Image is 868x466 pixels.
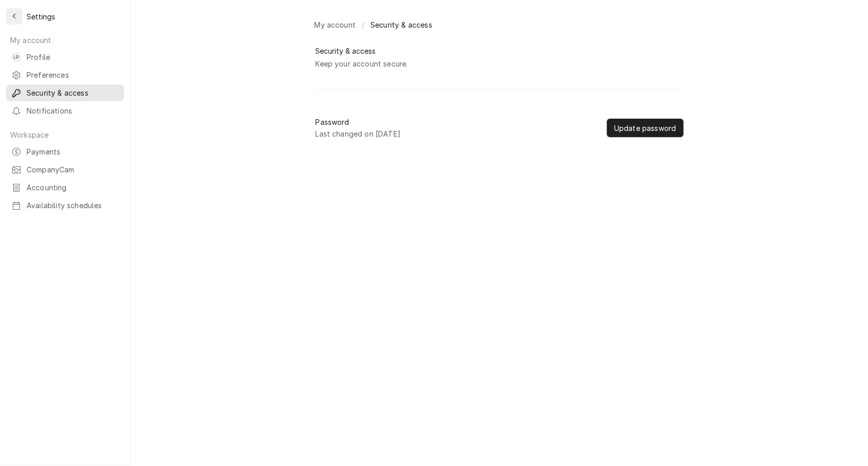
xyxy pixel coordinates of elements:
a: LPLisa Paschal's AvatarProfile [6,49,124,65]
span: CompanyCam [27,164,119,175]
span: / [362,19,364,30]
div: Lisa Paschal's Avatar [11,52,21,62]
div: Keep your account secure. [316,58,408,69]
span: Preferences [27,70,119,80]
span: Update password [612,123,678,134]
a: Preferences [6,66,124,83]
a: Accounting [6,179,124,196]
a: CompanyCam [6,161,124,178]
button: Back to previous page [6,8,22,25]
a: Payments [6,143,124,160]
label: Password [316,117,349,127]
a: Security & access [366,16,436,33]
button: Update password [607,119,683,137]
span: Availability schedules [27,200,119,211]
span: Security & access [27,87,119,98]
span: Notifications [27,105,119,116]
div: Security & access [316,46,376,56]
span: Payments [27,146,119,157]
div: LP [11,52,21,62]
span: Profile [27,52,119,62]
a: Notifications [6,102,124,119]
span: Security & access [370,19,432,30]
a: Security & access [6,84,124,101]
span: Last changed on [DATE] [316,128,601,139]
span: Accounting [27,182,119,193]
a: Availability schedules [6,197,124,214]
span: Settings [27,11,55,22]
